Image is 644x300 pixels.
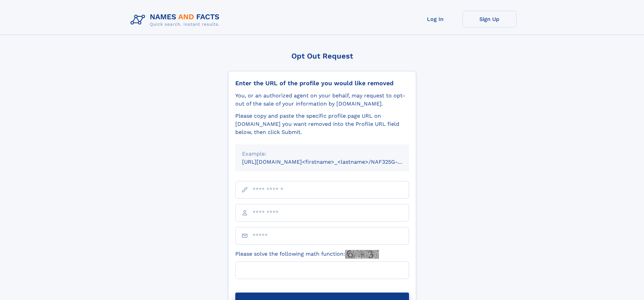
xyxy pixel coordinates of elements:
[228,52,416,60] div: Opt Out Request
[235,250,379,259] label: Please solve the following math function:
[242,150,402,158] div: Example:
[242,159,422,165] small: [URL][DOMAIN_NAME]<firstname>_<lastname>/NAF325G-xxxxxxxx
[235,79,409,87] div: Enter the URL of the profile you would like removed
[462,11,517,27] a: Sign Up
[235,92,409,108] div: You, or an authorized agent on your behalf, may request to opt-out of the sale of your informatio...
[408,11,462,27] a: Log In
[235,112,409,136] div: Please copy and paste the specific profile page URL on [DOMAIN_NAME] you want removed into the Pr...
[128,11,225,29] img: Logo Names and Facts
